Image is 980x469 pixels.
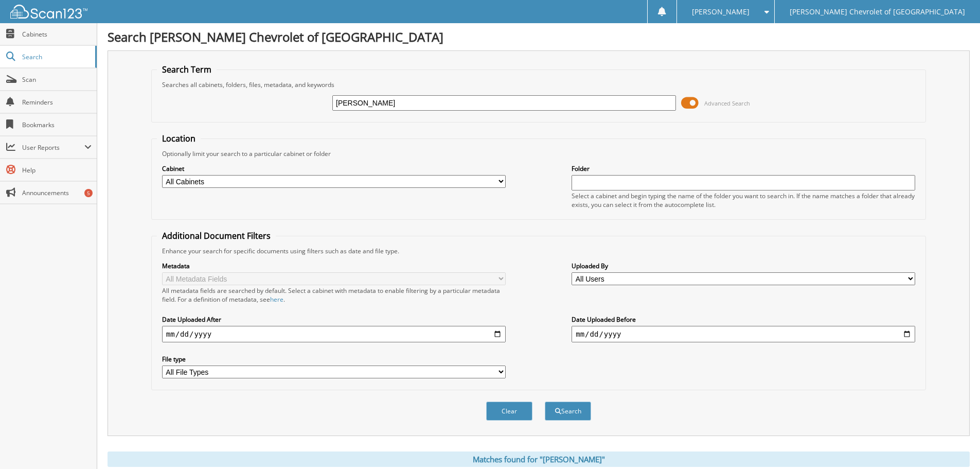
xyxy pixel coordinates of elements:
img: scan123-logo-white.svg [10,5,87,19]
span: Help [22,166,92,175]
span: Cabinets [22,30,92,39]
div: Enhance your search for specific documents using filters such as date and file type. [157,247,920,255]
legend: Search Term [157,64,217,75]
div: Searches all cabinets, folders, files, metadata, and keywords [157,80,920,89]
div: All metadata fields are searched by default. Select a cabinet with metadata to enable filtering b... [162,286,506,304]
div: 5 [84,189,93,197]
label: Metadata [162,262,506,270]
label: Date Uploaded Before [572,315,915,324]
label: Uploaded By [572,262,915,270]
legend: Additional Document Filters [157,230,276,241]
label: Cabinet [162,164,506,173]
label: Date Uploaded After [162,315,506,324]
span: [PERSON_NAME] Chevrolet of [GEOGRAPHIC_DATA] [790,9,965,15]
span: Search [22,53,90,61]
span: Announcements [22,188,92,197]
label: File type [162,355,506,363]
span: Bookmarks [22,120,92,129]
legend: Location [157,133,201,144]
div: Optionally limit your search to a particular cabinet or folder [157,149,920,158]
span: Reminders [22,98,92,107]
div: Select a cabinet and begin typing the name of the folder you want to search in. If the name match... [572,192,915,209]
span: User Reports [22,143,84,152]
input: start [162,326,506,342]
h1: Search [PERSON_NAME] Chevrolet of [GEOGRAPHIC_DATA] [108,28,970,45]
span: [PERSON_NAME] [692,9,750,15]
input: end [572,326,915,342]
button: Clear [486,402,532,421]
span: Advanced Search [704,99,750,107]
button: Search [545,402,591,421]
a: here [270,295,283,304]
div: Matches found for "[PERSON_NAME]" [108,451,970,467]
label: Folder [572,164,915,173]
span: Scan [22,75,92,84]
